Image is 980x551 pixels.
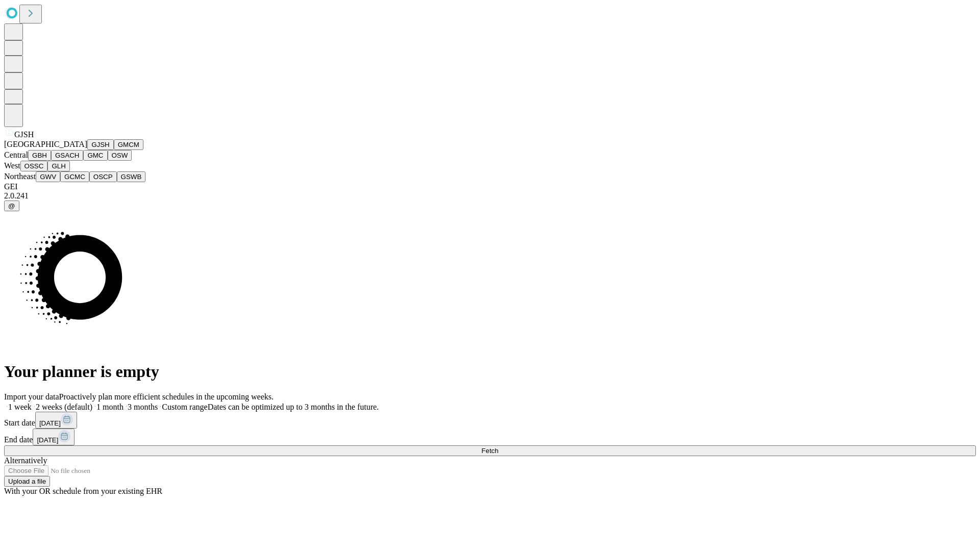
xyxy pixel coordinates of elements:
[89,171,117,182] button: OSCP
[4,161,20,170] span: West
[117,171,146,182] button: GSWB
[35,412,77,429] button: [DATE]
[114,139,143,150] button: GMCM
[4,362,976,381] h1: Your planner is empty
[59,392,274,401] span: Proactively plan more efficient schedules in the upcoming weeks.
[4,445,976,456] button: Fetch
[36,403,92,411] span: 2 weeks (default)
[37,436,58,444] span: [DATE]
[4,487,162,495] span: With your OR schedule from your existing EHR
[39,419,61,427] span: [DATE]
[4,412,976,429] div: Start date
[4,182,976,191] div: GEI
[14,130,34,139] span: GJSH
[4,140,87,148] span: [GEOGRAPHIC_DATA]
[481,447,498,455] span: Fetch
[4,172,36,181] span: Northeast
[28,150,51,161] button: GBH
[47,161,69,171] button: GLH
[4,392,59,401] span: Import your data
[36,171,60,182] button: GWV
[20,161,48,171] button: OSSC
[128,403,158,411] span: 3 months
[4,151,28,159] span: Central
[87,139,114,150] button: GJSH
[8,403,32,411] span: 1 week
[4,456,47,465] span: Alternatively
[4,429,976,445] div: End date
[83,150,107,161] button: GMC
[4,201,19,211] button: @
[51,150,83,161] button: GSACH
[4,476,50,487] button: Upload a file
[162,403,207,411] span: Custom range
[4,191,976,201] div: 2.0.241
[208,403,379,411] span: Dates can be optimized up to 3 months in the future.
[8,202,15,210] span: @
[108,150,132,161] button: OSW
[33,429,75,445] button: [DATE]
[60,171,89,182] button: GCMC
[96,403,124,411] span: 1 month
